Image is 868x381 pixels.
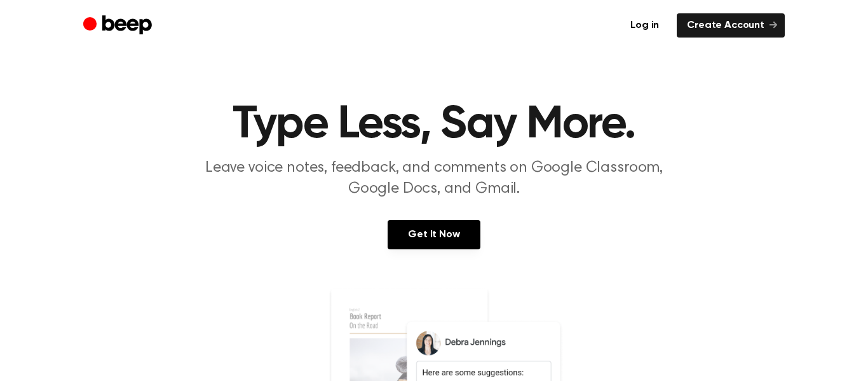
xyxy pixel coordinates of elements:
[620,13,669,38] a: Log in
[83,13,155,38] a: Beep
[109,102,759,148] h1: Type Less, Say More.
[190,158,678,200] p: Leave voice notes, feedback, and comments on Google Classroom, Google Docs, and Gmail.
[388,220,480,249] a: Get It Now
[677,13,785,38] a: Create Account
